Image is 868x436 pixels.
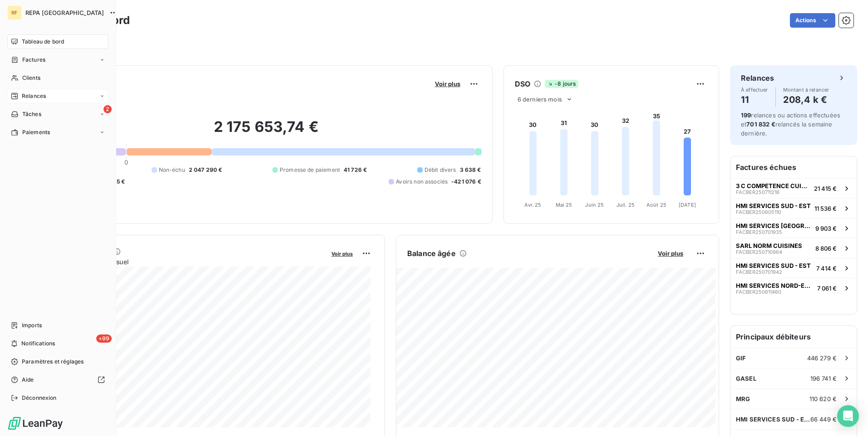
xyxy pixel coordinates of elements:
[815,225,837,232] span: 9 903 €
[22,376,34,384] span: Aide
[655,249,686,257] button: Voir plus
[730,258,857,278] button: HMI SERVICES SUD - ESTFACBER2507019427 414 €
[159,166,185,174] span: Non-échu
[22,110,41,118] span: Tâches
[22,128,50,136] span: Paiements
[741,87,768,92] span: À effectuer
[124,159,128,166] span: 0
[7,416,64,431] img: Logo LeanPay
[21,339,55,348] span: Notifications
[515,78,530,89] h6: DSO
[730,178,857,198] button: 3 C COMPETENCE CUISINE COLLECTIVITEFACBER25071121821 415 €
[741,111,840,137] span: relances ou actions effectuées et relancés la semaine dernière.
[22,358,84,366] span: Paramètres et réglages
[730,218,857,238] button: HMI SERVICES [GEOGRAPHIC_DATA]FACBER2507019359 903 €
[679,202,696,208] tspan: [DATE]
[22,92,46,100] span: Relances
[658,250,683,257] span: Voir plus
[51,257,325,266] span: Chiffre d'affaires mensuel
[736,375,756,382] span: GASEL
[730,156,857,178] h6: Factures échues
[407,248,456,259] h6: Balance âgée
[783,92,829,107] h4: 208,4 k €
[814,185,837,192] span: 21 415 €
[435,80,460,87] span: Voir plus
[451,178,481,186] span: -421 076 €
[646,202,666,208] tspan: Août 25
[730,326,857,348] h6: Principaux débiteurs
[736,242,802,249] span: SARL NORM CUISINES
[96,334,112,343] span: +99
[809,395,837,402] span: 110 620 €
[730,198,857,218] button: HMI SERVICES SUD - ESTFACBER25060511011 536 €
[555,202,572,208] tspan: Mai 25
[22,38,64,46] span: Tableau de bord
[736,262,811,269] span: HMI SERVICES SUD - EST
[736,289,781,295] span: FACBER250611460
[736,209,781,215] span: FACBER250605110
[424,166,456,174] span: Débit divers
[730,238,857,258] button: SARL NORM CUISINESFACBER2507109648 806 €
[331,251,353,257] span: Voir plus
[22,74,40,82] span: Clients
[810,375,837,382] span: 196 741 €
[810,416,837,423] span: 66 449 €
[280,166,340,174] span: Promesse de paiement
[736,282,814,289] span: HMI SERVICES NORD-EST-IDF
[736,269,782,275] span: FACBER250701942
[51,118,481,145] h2: 2 175 653,74 €
[730,278,857,298] button: HMI SERVICES NORD-EST-IDFFACBER2506114607 061 €
[736,202,811,209] span: HMI SERVICES SUD - EST
[837,405,859,427] div: Open Intercom Messenger
[746,121,775,128] span: 701 832 €
[22,321,42,329] span: Imports
[783,87,829,92] span: Montant à relancer
[585,202,604,208] tspan: Juin 25
[432,80,463,88] button: Voir plus
[815,245,837,252] span: 8 806 €
[736,249,782,255] span: FACBER250710964
[736,395,750,402] span: MRG
[814,205,837,212] span: 11 536 €
[524,202,541,208] tspan: Avr. 25
[396,178,448,186] span: Avoirs non associés
[741,92,768,107] h4: 11
[344,166,367,174] span: 41 726 €
[736,222,812,229] span: HMI SERVICES [GEOGRAPHIC_DATA]
[736,182,810,189] span: 3 C COMPETENCE CUISINE COLLECTIVITE
[736,189,779,195] span: FACBER250711218
[741,111,751,119] span: 199
[104,105,112,113] span: 2
[7,373,108,387] a: Aide
[22,394,57,402] span: Déconnexion
[7,5,22,20] div: RF
[807,354,837,362] span: 446 279 €
[329,249,355,257] button: Voir plus
[25,9,104,16] span: REPA [GEOGRAPHIC_DATA]
[816,265,837,272] span: 7 414 €
[736,354,746,362] span: GIF
[545,80,578,88] span: -8 jours
[790,13,835,28] button: Actions
[22,56,45,64] span: Factures
[736,416,810,423] span: HMI SERVICES SUD - EST
[518,96,562,103] span: 6 derniers mois
[189,166,222,174] span: 2 047 290 €
[736,229,782,235] span: FACBER250701935
[741,73,774,83] h6: Relances
[460,166,481,174] span: 3 638 €
[817,285,837,292] span: 7 061 €
[616,202,635,208] tspan: Juil. 25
